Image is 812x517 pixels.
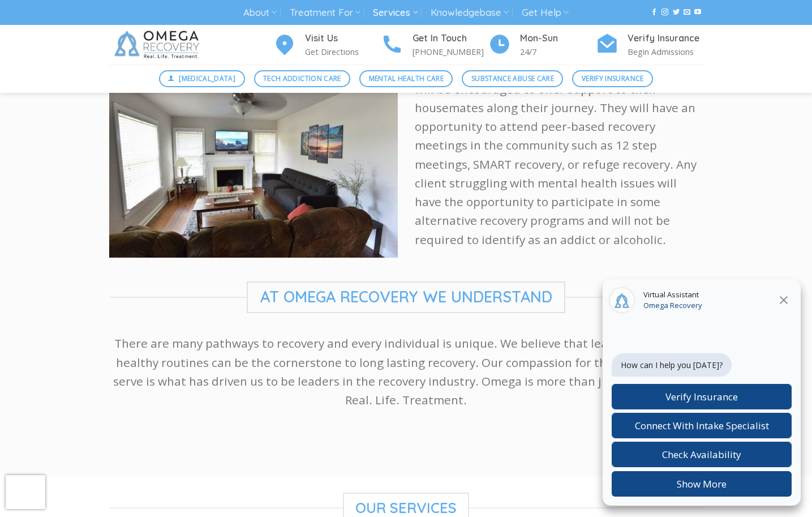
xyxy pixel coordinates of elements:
span: [MEDICAL_DATA] [179,73,235,84]
a: Mental Health Care [359,70,453,87]
p: 24/7 [520,45,596,58]
p: Begin Admissions [628,45,703,58]
a: Get Help [522,2,569,23]
h4: Get In Touch [413,31,488,46]
span: At Omega Recovery We Understand [247,281,566,313]
span: Tech Addiction Care [263,73,341,84]
span: Substance Abuse Care [471,73,554,84]
a: Follow on Twitter [673,8,680,16]
h4: Mon-Sun [520,31,596,46]
span: Verify Insurance [582,73,644,84]
p: Get Directions [305,45,381,58]
a: Substance Abuse Care [462,70,563,87]
a: Knowledgebase [431,2,509,23]
img: Omega Recovery [109,25,208,65]
a: Visit Us Get Directions [273,31,381,59]
p: [PHONE_NUMBER] [413,45,488,58]
a: About [243,2,277,23]
a: Send us an email [684,8,690,16]
p: They will be a part of a tight knit community and will be encouraged to offer support to their ho... [415,61,703,249]
a: Verify Insurance [572,70,653,87]
a: Follow on YouTube [694,8,701,16]
h4: Visit Us [305,31,381,46]
p: There are many pathways to recovery and every individual is unique. We believe that learning acti... [109,334,703,409]
a: Get In Touch [PHONE_NUMBER] [381,31,488,59]
a: Services [373,2,418,23]
a: [MEDICAL_DATA] [159,70,245,87]
a: Verify Insurance Begin Admissions [596,31,703,59]
a: Follow on Facebook [651,8,658,16]
h4: Verify Insurance [628,31,703,46]
span: Mental Health Care [369,73,444,84]
a: Tech Addiction Care [254,70,351,87]
a: Treatment For [290,2,360,23]
a: Follow on Instagram [661,8,668,16]
iframe: reCAPTCHA [6,475,45,509]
